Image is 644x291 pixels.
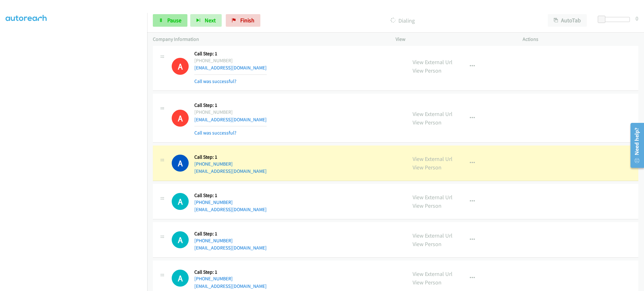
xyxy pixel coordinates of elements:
[194,78,236,84] a: Call was successful?
[172,193,189,210] h1: A
[601,17,630,22] div: Delay between calls (in seconds)
[413,155,452,162] a: View External Url
[240,17,254,24] span: Finish
[172,193,189,210] div: The call is yet to be attempted
[194,245,267,251] a: [EMAIL_ADDRESS][DOMAIN_NAME]
[194,130,236,136] a: Call was successful?
[194,192,267,199] h5: Call Step: 1
[636,14,638,23] div: 0
[413,279,441,286] a: View Person
[194,206,267,212] a: [EMAIL_ADDRESS][DOMAIN_NAME]
[194,168,267,174] a: [EMAIL_ADDRESS][DOMAIN_NAME]
[172,270,189,287] h1: A
[190,14,222,27] button: Next
[194,51,267,57] h5: Call Step: 1
[626,120,644,170] iframe: Resource Center
[172,58,189,75] h1: A
[153,14,187,27] a: Pause
[523,36,638,43] p: Actions
[194,161,233,167] a: [PHONE_NUMBER]
[194,231,267,237] h5: Call Step: 1
[194,283,267,289] a: [EMAIL_ADDRESS][DOMAIN_NAME]
[548,14,587,27] button: AutoTab
[194,57,267,64] div: [PHONE_NUMBER]
[194,238,233,244] a: [PHONE_NUMBER]
[413,110,452,118] a: View External Url
[413,164,441,171] a: View Person
[396,36,511,43] p: View
[413,240,441,248] a: View Person
[413,232,452,239] a: View External Url
[413,119,441,126] a: View Person
[413,194,452,201] a: View External Url
[172,110,189,127] h1: A
[172,155,189,172] h1: A
[194,276,233,282] a: [PHONE_NUMBER]
[226,14,260,27] a: Finish
[194,269,267,275] h5: Call Step: 1
[413,58,452,66] a: View External Url
[194,117,267,123] a: [EMAIL_ADDRESS][DOMAIN_NAME]
[413,270,452,277] a: View External Url
[413,67,441,74] a: View Person
[172,231,189,248] h1: A
[269,16,536,25] p: Dialing
[194,199,233,205] a: [PHONE_NUMBER]
[205,17,216,24] span: Next
[153,36,384,43] p: Company Information
[413,202,441,209] a: View Person
[194,108,267,116] div: [PHONE_NUMBER]
[194,102,267,108] h5: Call Step: 1
[194,65,267,71] a: [EMAIL_ADDRESS][DOMAIN_NAME]
[167,17,181,24] span: Pause
[194,154,267,160] h5: Call Step: 1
